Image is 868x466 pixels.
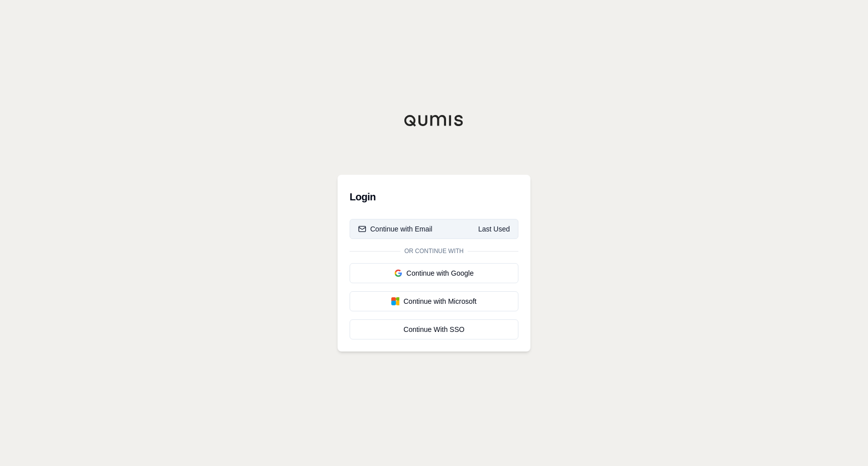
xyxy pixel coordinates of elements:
button: Continue with Microsoft [350,291,518,311]
span: Last Used [478,224,510,234]
div: Continue with Google [358,268,510,278]
button: Continue with EmailLast Used [350,219,518,239]
div: Continue With SSO [358,324,510,334]
button: Continue with Google [350,263,518,283]
div: Continue with Microsoft [358,296,510,306]
h3: Login [350,187,518,207]
img: Qumis [404,114,464,127]
span: Or continue with [400,247,468,255]
a: Continue With SSO [350,319,518,339]
div: Continue with Email [358,224,432,234]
